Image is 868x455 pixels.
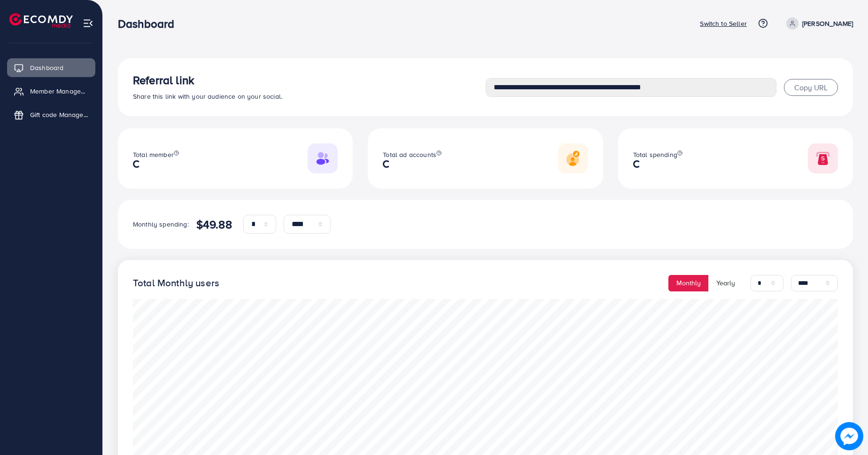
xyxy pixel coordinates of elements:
a: Dashboard [7,58,95,77]
span: Dashboard [30,63,63,72]
img: logo [9,13,73,28]
img: Responsive image [558,143,588,173]
a: Gift code Management [7,105,95,124]
button: Copy URL [784,79,838,96]
button: Monthly [668,275,709,291]
h4: Total Monthly users [133,277,219,289]
span: Copy URL [794,82,828,93]
h3: Dashboard [118,17,182,31]
p: [PERSON_NAME] [802,18,853,29]
img: image [835,422,863,450]
button: Yearly [708,275,743,291]
p: Switch to Seller [700,18,747,29]
img: Responsive image [808,143,838,173]
img: menu [83,18,93,29]
span: Share this link with your audience on your social. [133,92,282,101]
img: Responsive image [308,143,338,173]
a: [PERSON_NAME] [783,17,853,30]
span: Member Management [30,86,88,96]
h3: Referral link [133,73,486,87]
a: Member Management [7,82,95,101]
span: Total ad accounts [383,150,436,159]
p: Monthly spending: [133,219,189,230]
h4: $49.88 [196,218,232,231]
span: Gift code Management [30,110,88,119]
span: Total member [133,150,174,159]
span: Total spending [633,150,677,159]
